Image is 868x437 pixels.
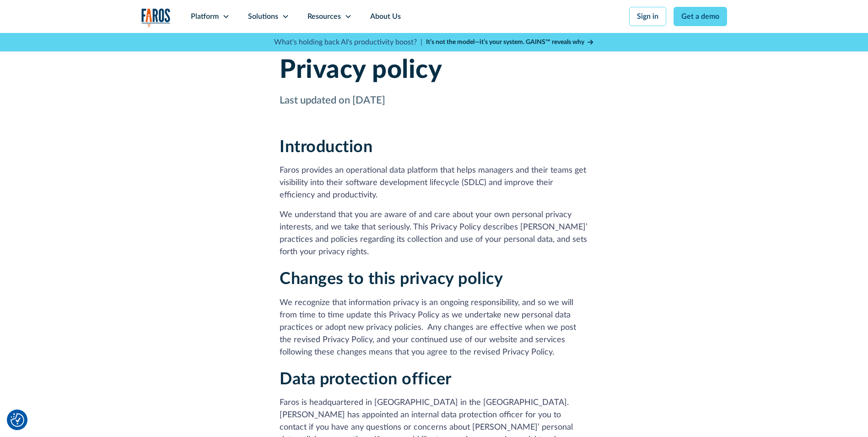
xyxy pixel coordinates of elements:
[11,413,24,427] button: Cookie Settings
[280,269,588,289] h2: Changes to this privacy policy
[191,11,219,22] div: Platform
[141,8,171,27] img: Logo of the analytics and reporting company Faros.
[307,11,341,22] div: Resources
[274,37,422,48] p: What's holding back AI's productivity boost? |
[11,413,24,427] img: Revisit consent button
[280,164,588,202] p: Faros provides an operational data platform that helps managers and their teams get visibility in...
[674,7,727,26] a: Get a demo
[280,93,588,108] p: Last updated on [DATE]
[141,8,171,27] a: home
[629,7,666,26] a: Sign in
[248,11,278,22] div: Solutions
[426,38,594,47] a: It’s not the model—it’s your system. GAINS™ reveals why
[280,137,588,157] h2: Introduction
[280,55,588,86] h1: Privacy policy
[280,209,588,258] p: We understand that you are aware of and care about your own personal privacy interests, and we ta...
[280,370,588,389] h2: Data protection officer
[280,297,588,359] p: We recognize that information privacy is an ongoing responsibility, and so we will from time to t...
[426,39,584,45] strong: It’s not the model—it’s your system. GAINS™ reveals why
